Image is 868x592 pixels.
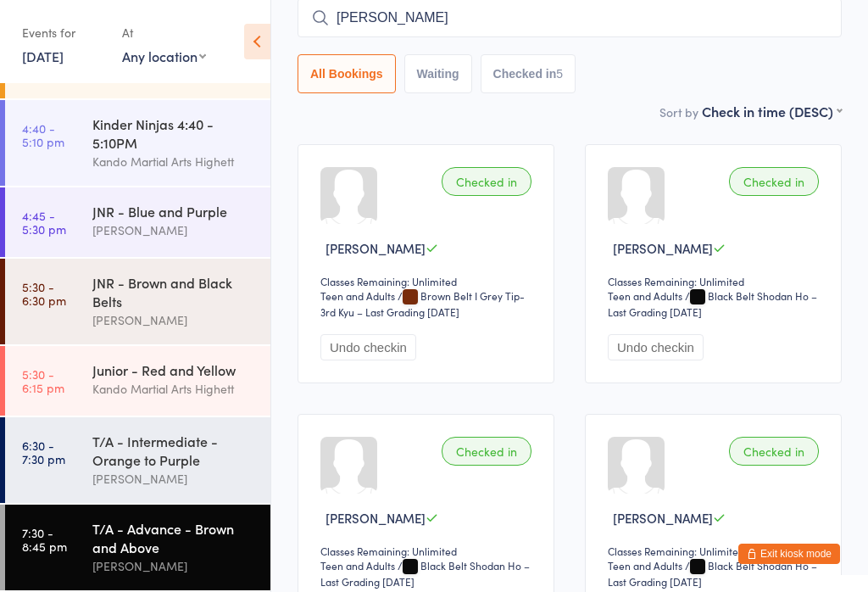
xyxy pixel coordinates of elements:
[608,334,704,360] button: Undo checkin
[22,19,105,47] div: Events for
[5,259,270,344] a: 5:30 -6:30 pmJNR - Brown and Black Belts[PERSON_NAME]
[320,288,395,303] div: Teen and Adults
[442,437,531,466] div: Checked in
[320,288,525,319] span: / Brown Belt I Grey Tip- 3rd Kyu – Last Grading [DATE]
[608,558,817,589] span: / Black Belt Shodan Ho – Last Grading [DATE]
[22,209,66,236] time: 4:45 - 5:30 pm
[5,505,270,590] a: 7:30 -8:45 pmT/A - Advance - Brown and Above[PERSON_NAME]
[92,273,256,310] div: JNR - Brown and Black Belts
[613,239,713,257] span: [PERSON_NAME]
[608,288,682,303] div: Teen and Adults
[5,100,270,186] a: 4:40 -5:10 pmKinder Ninjas 4:40 - 5:10PMKando Martial Arts Highett
[608,544,824,558] div: Classes Remaining: Unlimited
[325,239,426,257] span: [PERSON_NAME]
[404,54,472,93] button: Waiting
[729,167,819,196] div: Checked in
[22,121,64,148] time: 4:40 - 5:10 pm
[22,47,64,65] a: [DATE]
[325,509,426,527] span: [PERSON_NAME]
[608,558,682,572] div: Teen and Adults
[92,310,256,330] div: [PERSON_NAME]
[92,432,256,469] div: T/A - Intermediate - Orange to Purple
[442,167,531,196] div: Checked in
[5,346,270,416] a: 5:30 -6:15 pmJunior - Red and YellowKando Martial Arts Highett
[5,187,270,257] a: 4:45 -5:30 pmJNR - Blue and Purple[PERSON_NAME]
[122,47,206,65] div: Any location
[92,469,256,489] div: [PERSON_NAME]
[320,558,395,572] div: Teen and Adults
[556,67,563,81] div: 5
[320,274,537,288] div: Classes Remaining: Unlimited
[92,556,256,576] div: [PERSON_NAME]
[5,417,270,503] a: 6:30 -7:30 pmT/A - Intermediate - Orange to Purple[PERSON_NAME]
[659,103,698,120] label: Sort by
[608,274,824,288] div: Classes Remaining: Unlimited
[92,519,256,556] div: T/A - Advance - Brown and Above
[738,544,840,564] button: Exit kiosk mode
[122,19,206,47] div: At
[92,114,256,152] div: Kinder Ninjas 4:40 - 5:10PM
[702,102,842,120] div: Check in time (DESC)
[22,526,67,553] time: 7:30 - 8:45 pm
[92,202,256,221] div: JNR - Blue and Purple
[481,54,576,93] button: Checked in5
[320,334,416,360] button: Undo checkin
[320,558,530,589] span: / Black Belt Shodan Ho – Last Grading [DATE]
[22,367,64,394] time: 5:30 - 6:15 pm
[22,280,66,307] time: 5:30 - 6:30 pm
[22,438,65,466] time: 6:30 - 7:30 pm
[320,544,537,558] div: Classes Remaining: Unlimited
[729,437,819,466] div: Checked in
[92,360,256,379] div: Junior - Red and Yellow
[92,152,256,171] div: Kando Martial Arts Highett
[608,288,817,319] span: / Black Belt Shodan Ho – Last Grading [DATE]
[298,54,396,93] button: All Bookings
[613,509,713,527] span: [PERSON_NAME]
[92,221,256,240] div: [PERSON_NAME]
[92,379,256,399] div: Kando Martial Arts Highett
